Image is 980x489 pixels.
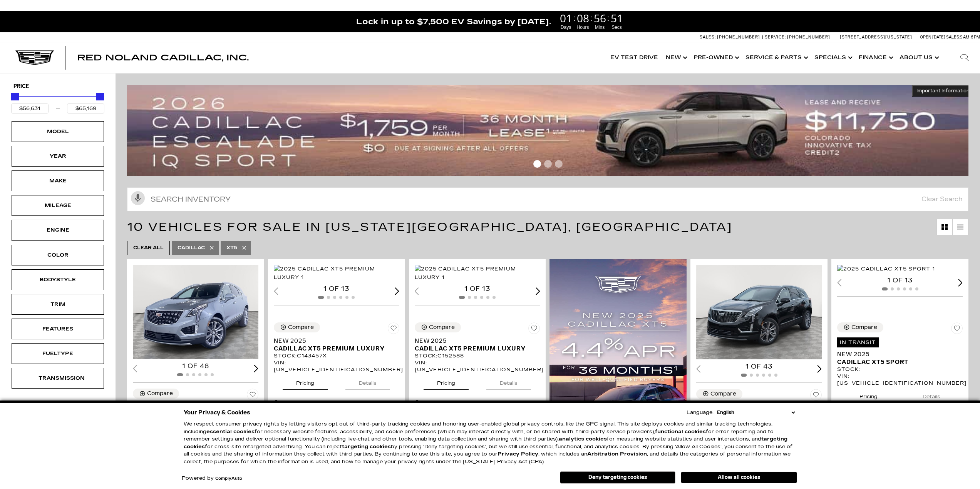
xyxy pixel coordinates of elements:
[11,103,49,113] input: Minimum
[11,90,104,113] div: Price
[837,373,963,387] div: VIN: [US_VEHICLE_IDENTIFICATION_NUMBER]
[946,35,960,40] span: Sales:
[39,300,77,309] div: Trim
[274,322,320,332] button: Compare Vehicle
[345,373,390,390] button: details tab
[274,337,394,345] span: New 2025
[920,35,945,40] span: Open [DATE]
[39,349,77,358] div: Fueltype
[912,85,974,97] button: Important Information
[715,409,797,416] select: Language Select
[215,476,242,481] a: ComplyAuto
[559,24,573,31] span: Days
[274,337,399,352] a: New 2025Cadillac XT5 Premium Luxury
[39,325,77,333] div: Features
[39,201,77,210] div: Mileage
[133,389,179,399] button: Compare Vehicle
[811,42,855,73] a: Specials
[429,324,455,331] div: Compare
[39,226,77,234] div: Engine
[710,391,736,397] div: Compare
[837,358,957,366] span: Cadillac XT5 Sport
[717,35,760,40] span: [PHONE_NUMBER]
[388,322,399,337] button: Save Vehicle
[182,476,242,481] div: Powered by
[133,265,259,359] img: 2025 Cadillac XT5 Premium Luxury 1
[342,444,391,450] strong: targeting cookies
[687,410,714,415] div: Language:
[274,265,400,282] div: 1 / 2
[560,471,675,484] button: Deny targeting cookies
[610,13,624,23] span: 51
[12,146,104,167] div: YearYear
[576,24,590,31] span: Hours
[12,245,104,265] div: ColorColor
[11,93,19,100] div: Minimum Price
[274,399,399,406] div: Pricing Details - New 2025 Cadillac XT5 Premium Luxury
[810,389,822,404] button: Save Vehicle
[837,337,963,366] a: In TransitNew 2025Cadillac XT5 Sport
[133,243,164,253] span: Clear All
[133,362,258,371] div: 1 of 48
[13,83,102,90] h5: Price
[958,279,963,286] div: Next slide
[742,42,811,73] a: Service & Parts
[837,265,935,273] img: 2025 Cadillac XT5 Sport 1
[606,42,662,73] a: EV Test Drive
[700,35,716,40] span: Sales:
[206,429,255,435] strong: essential cookies
[12,343,104,364] div: FueltypeFueltype
[837,276,963,285] div: 1 of 13
[274,345,394,352] span: Cadillac XT5 Premium Luxury
[96,93,104,100] div: Maximum Price
[528,322,540,337] button: Save Vehicle
[12,220,104,240] div: EngineEngine
[39,275,77,284] div: Bodystyle
[681,472,797,483] button: Allow all cookies
[610,24,624,31] span: Secs
[12,170,104,191] div: MakeMake
[498,451,538,457] a: Privacy Policy
[536,287,540,295] div: Next slide
[916,88,970,94] span: Important Information
[247,389,258,403] button: Save Vehicle
[283,373,328,390] button: pricing tab
[39,177,77,185] div: Make
[274,285,399,293] div: 1 of 13
[178,243,205,253] span: Cadillac
[896,42,941,73] a: About Us
[533,160,541,168] span: Go to slide 1
[855,42,896,73] a: Finance
[690,42,742,73] a: Pre-Owned
[655,429,706,435] strong: functional cookies
[184,421,797,466] p: We respect consumer privacy rights by letting visitors opt out of third-party tracking cookies an...
[133,265,259,359] div: 1 / 2
[587,451,647,457] strong: Arbitration Provision
[415,352,540,359] div: Stock : C152588
[12,368,104,389] div: TransmissionTransmission
[147,390,173,397] div: Compare
[787,35,830,40] span: [PHONE_NUMBER]
[967,15,976,24] a: Close
[837,350,957,358] span: New 2025
[544,160,552,168] span: Go to slide 2
[395,287,399,295] div: Next slide
[662,42,690,73] a: New
[226,243,237,253] span: XT5
[39,127,77,136] div: Model
[415,399,540,406] div: Pricing Details - New 2025 Cadillac XT5 Premium Luxury
[15,50,54,65] img: Cadillac Dark Logo with Cadillac White Text
[590,12,593,24] span: :
[127,85,974,176] img: 2509-September-FOM-Escalade-IQ-Lease9
[77,53,249,62] span: Red Noland Cadillac, Inc.
[274,359,399,373] div: VIN: [US_VEHICLE_IDENTIFICATION_NUMBER]
[840,35,912,40] a: [STREET_ADDRESS][US_STATE]
[951,322,963,337] button: Save Vehicle
[424,373,469,390] button: pricing tab
[254,365,258,372] div: Next slide
[274,352,399,359] div: Stock : C143457X
[559,13,573,23] span: 01
[700,35,762,39] a: Sales: [PHONE_NUMBER]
